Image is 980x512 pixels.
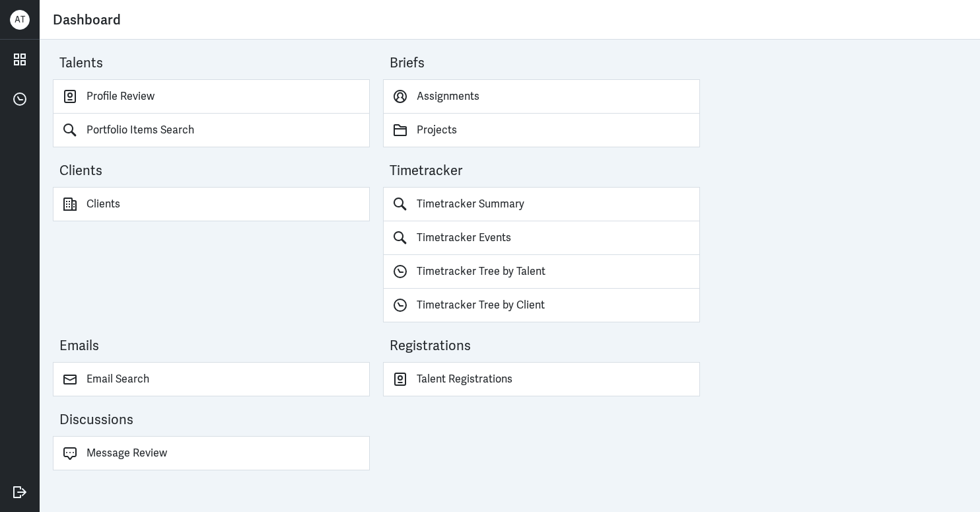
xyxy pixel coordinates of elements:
[59,161,370,187] div: Clients
[59,53,370,79] div: Talents
[383,187,700,221] a: Timetracker Summary
[383,79,700,114] a: Assignments
[390,161,700,187] div: Timetracker
[53,187,370,221] a: Clients
[53,114,370,147] a: Portfolio Items Search
[53,79,370,114] a: Profile Review
[53,436,370,470] a: Message Review
[59,336,370,362] div: Emails
[383,255,700,289] a: Timetracker Tree by Talent
[53,362,370,396] a: Email Search
[53,7,967,32] div: Dashboard
[383,362,700,396] a: Talent Registrations
[383,114,700,147] a: Projects
[390,53,700,79] div: Briefs
[10,10,30,30] div: A T
[59,410,370,436] div: Discussions
[383,221,700,255] a: Timetracker Events
[390,336,700,362] div: Registrations
[383,289,700,322] a: Timetracker Tree by Client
